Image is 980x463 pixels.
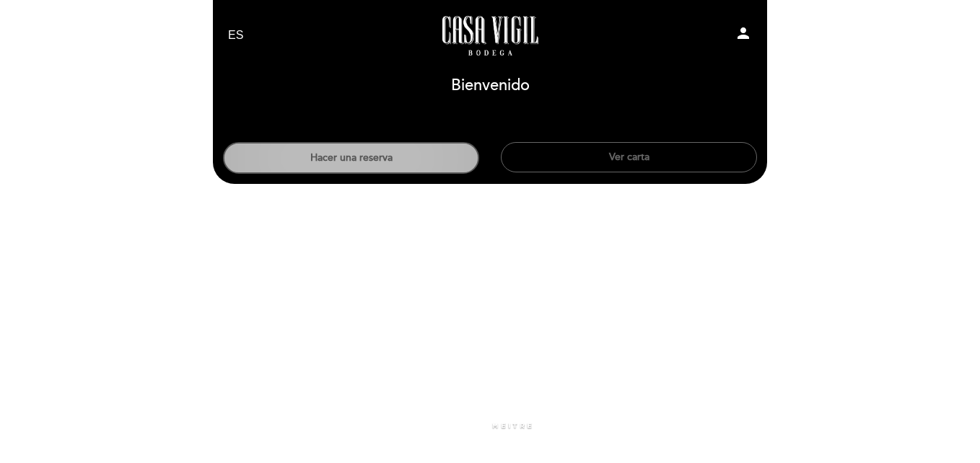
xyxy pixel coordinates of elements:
button: person [735,25,752,47]
a: Política de privacidad [455,438,525,449]
h1: Bienvenido [451,77,530,94]
a: Casa Vigil - Restaurante [400,16,580,56]
a: powered by [447,420,533,431]
span: powered by [447,420,488,431]
button: Hacer una reserva [223,142,479,174]
i: person [735,25,752,42]
img: MEITRE [491,423,533,430]
button: Ver carta [501,142,757,172]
